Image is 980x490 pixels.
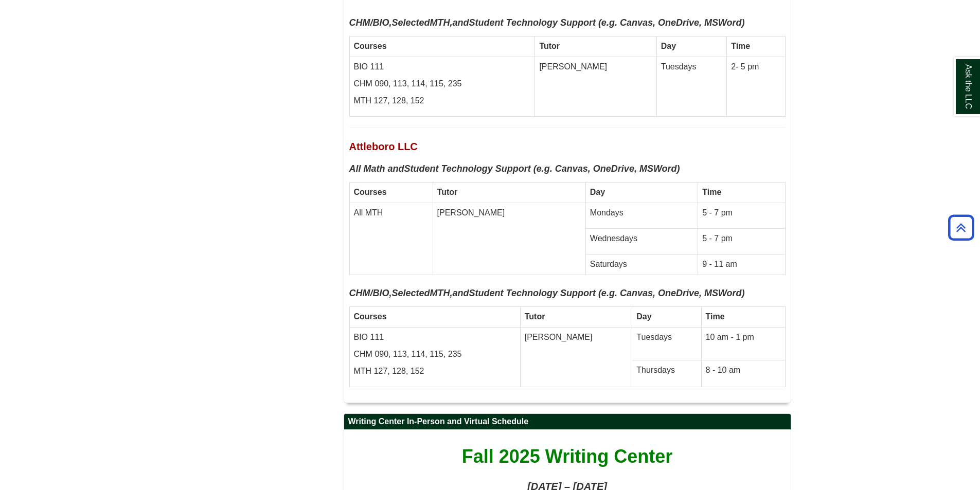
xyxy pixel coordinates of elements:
[354,312,387,321] strong: Courses
[469,17,745,28] strong: Student Technology Support (e.g. Canvas, OneDrive, MSWord)
[706,332,781,343] p: 10 am - 1 pm
[354,61,531,73] p: BIO 111
[661,42,676,50] strong: Day
[349,288,392,298] b: CHM/BIO,
[354,95,531,107] p: MTH 127, 128, 152
[354,366,516,377] p: MTH 127, 128, 152
[354,188,387,196] strong: Courses
[706,312,725,321] strong: Time
[698,254,785,275] td: 9 - 11 am
[344,414,791,430] h2: Writing Center In-Person and Virtual Schedule
[469,288,745,298] strong: Student Technology Support (e.g. Canvas, OneDrive, MSWord)
[354,349,516,360] p: CHM 090, 113, 114, 115, 235
[731,61,780,73] p: 2- 5 pm
[392,288,424,298] strong: Selecte
[698,228,785,254] td: 5 - 7 pm
[354,78,531,90] p: CHM 090, 113, 114, 115, 235
[433,203,585,275] td: [PERSON_NAME]
[701,360,785,387] td: 8 - 10 am
[661,61,722,73] p: Tuesdays
[632,360,701,387] td: Thursdays
[539,42,560,50] strong: Tutor
[945,221,977,234] a: Back to Top
[453,17,469,28] b: and
[349,141,418,152] span: Attleboro LLC
[462,446,672,467] span: Fall 2025 Writing Center
[349,164,404,174] b: All Math and
[404,164,680,174] strong: Student Technology Support (e.g. Canvas, OneDrive, MSWord)
[702,207,780,219] p: 5 - 7 pm
[354,42,387,50] strong: Courses
[525,312,545,321] strong: Tutor
[354,207,429,219] p: All MTH
[424,288,430,298] strong: d
[354,332,516,343] p: BIO 111
[424,17,430,28] strong: d
[585,254,698,275] td: Saturdays
[535,57,656,117] td: [PERSON_NAME]
[520,328,632,387] td: [PERSON_NAME]
[636,312,651,321] strong: Day
[590,188,605,196] strong: Day
[453,288,469,298] b: and
[349,17,392,28] b: CHM/BIO,
[590,233,693,245] p: Wednesdays
[430,17,453,28] b: MTH,
[702,188,721,196] strong: Time
[430,288,453,298] b: MTH,
[590,207,693,219] p: Mondays
[437,188,458,196] strong: Tutor
[636,332,697,343] p: Tuesdays
[392,17,424,28] strong: Selecte
[731,42,750,50] strong: Time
